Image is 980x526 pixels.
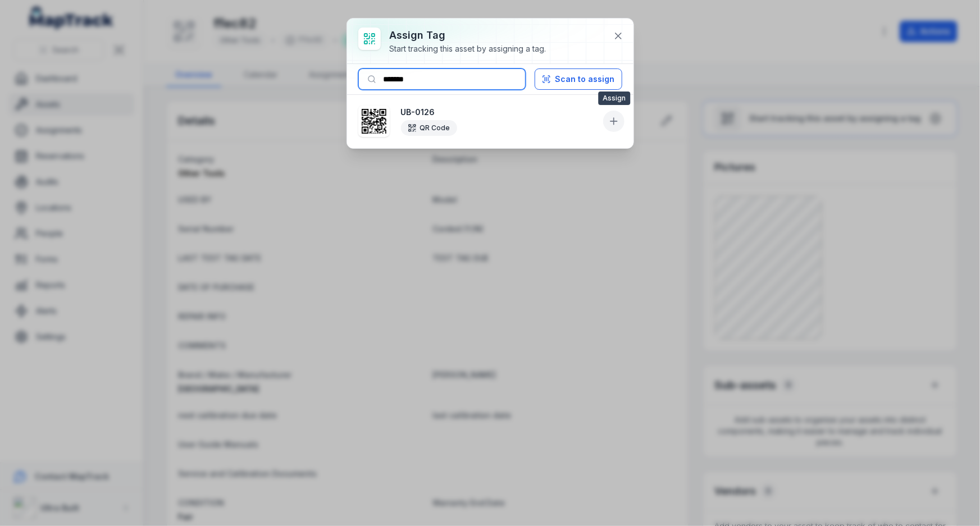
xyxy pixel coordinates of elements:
div: Start tracking this asset by assigning a tag. [390,43,546,54]
h3: Assign tag [390,28,546,43]
button: Scan to assign [535,68,622,90]
strong: UB-0126 [401,107,599,118]
div: QR Code [401,120,457,136]
span: Assign [598,92,630,105]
